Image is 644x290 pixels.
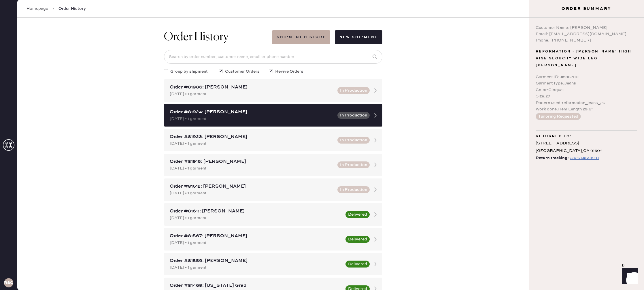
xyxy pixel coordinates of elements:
div: Pattern used : reformation_jeans_26 [536,100,637,106]
div: [DATE] • 1 garment [170,91,334,97]
div: Customer Name: [PERSON_NAME] [536,25,637,31]
a: 392674651597 [569,155,599,162]
button: New Shipment [335,30,382,44]
button: In Production [337,112,370,119]
div: Order #81986: [PERSON_NAME] [170,84,334,91]
button: Delivered [345,261,370,268]
div: Order #81567: [PERSON_NAME] [170,233,342,240]
div: Phone: [PHONE_NUMBER] [536,37,637,44]
div: Size : 27 [536,93,637,99]
div: [DATE] • 1 garment [170,264,342,271]
div: [DATE] • 1 garment [170,140,334,147]
div: [DATE] • 1 garment [170,240,342,246]
span: Return tracking: [536,155,569,162]
div: Order #81612: [PERSON_NAME] [170,183,334,190]
span: Reformation - [PERSON_NAME] High Rise Slouchy Wide Leg [PERSON_NAME] [536,48,637,69]
span: Customer Orders [225,68,260,75]
div: Garment Type : Jeans [536,80,637,86]
div: Color : Cloquet [536,87,637,93]
div: Order #81923: [PERSON_NAME] [170,133,334,140]
div: Order #81611: [PERSON_NAME] [170,208,342,215]
h3: RSCA [4,281,13,285]
button: In Production [337,186,370,193]
div: Work done : Hem Length 29.5” [536,106,637,112]
h3: Order Summary [529,6,644,12]
span: Revive Orders [275,68,303,75]
div: [DATE] • 1 garment [170,190,334,196]
input: Search by order number, customer name, email or phone number [164,50,382,64]
span: Order History [58,6,86,12]
div: Email: [EMAIL_ADDRESS][DOMAIN_NAME] [536,31,637,37]
button: In Production [337,161,370,168]
div: [DATE] • 1 garment [170,165,334,172]
button: Delivered [345,211,370,218]
button: In Production [337,87,370,94]
iframe: Front Chat [617,264,641,289]
a: Homepage [27,6,48,12]
h1: Order History [164,30,228,44]
button: In Production [337,137,370,144]
div: Order #81916: [PERSON_NAME] [170,158,334,165]
div: [DATE] • 1 garment [170,116,334,122]
div: Order #81469: [US_STATE] Grad [170,282,342,289]
div: Order #81924: [PERSON_NAME] [170,109,334,116]
div: [STREET_ADDRESS] [GEOGRAPHIC_DATA] , CA 91604 [536,140,637,154]
button: Shipment History [272,30,330,44]
div: [DATE] • 1 garment [170,215,342,221]
span: Group by shipment [170,68,208,75]
button: Tailoring Requested [536,113,581,120]
div: Order #81559: [PERSON_NAME] [170,257,342,264]
span: Returned to: [536,133,572,140]
div: Garment ID : # 918200 [536,74,637,80]
div: https://www.fedex.com/apps/fedextrack/?tracknumbers=392674651597&cntry_code=US [570,155,599,161]
button: Delivered [345,236,370,243]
